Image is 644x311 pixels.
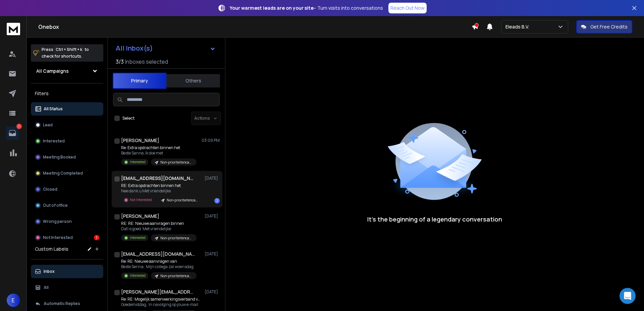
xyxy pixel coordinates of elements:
[590,23,628,30] p: Get Free Credits
[7,23,20,35] img: logo
[43,203,68,208] p: Out of office
[121,183,202,188] p: RE: Extra opdrachten binnen het
[31,89,103,98] h3: Filters
[122,116,135,121] label: Select
[121,221,197,226] p: RE: RE: Nieuwe aanvragen binnen
[121,213,159,220] h1: [PERSON_NAME]
[16,124,22,129] p: 1
[43,171,83,176] p: Meeting Completed
[116,58,124,66] span: 3 / 3
[160,273,193,278] p: Non-prioriteitencampagne Hele Dag | Eleads
[31,281,103,294] button: All
[44,269,55,274] p: Inbox
[230,5,314,11] strong: Your warmest leads are on your site
[620,288,636,304] div: Open Intercom Messenger
[205,251,220,257] p: [DATE]
[94,235,99,240] div: 1
[43,187,57,192] p: Closed
[44,106,63,112] p: All Status
[121,188,202,194] p: Nee dank u Met vriendelijke
[121,297,202,302] p: Re: RE: Mogelijk samenwerkingsverband voor
[160,160,193,165] p: Non-prioriteitencampagne Hele Dag | Eleads
[116,45,153,52] h1: All Inbox(s)
[121,289,195,295] h1: [PERSON_NAME][EMAIL_ADDRESS][DOMAIN_NAME]
[43,154,76,160] p: Meeting Booked
[43,219,72,224] p: Wrong person
[43,235,73,240] p: Not Interested
[31,231,103,244] button: Not Interested1
[167,198,199,203] p: Non-prioriteitencampagne Hele Dag | Eleads
[31,265,103,278] button: Inbox
[35,246,68,252] h3: Custom Labels
[125,58,168,66] h3: Inboxes selected
[130,273,146,278] p: Interested
[576,20,632,34] button: Get Free Credits
[121,226,197,232] p: Dat is goed. Met vriendelijke
[43,122,53,128] p: Lead
[7,294,20,307] button: E
[31,183,103,196] button: Closed
[230,5,383,11] p: – Turn visits into conversations
[121,175,195,182] h1: [EMAIL_ADDRESS][DOMAIN_NAME]
[55,46,83,53] span: Ctrl + Shift + k
[38,23,472,31] h1: Onebox
[31,118,103,132] button: Lead
[31,134,103,148] button: Interested
[121,259,197,264] p: Re: RE: Nieuwe aanvragen van
[130,160,146,165] p: Interested
[505,23,532,30] p: Eleads B.V.
[121,264,197,269] p: Beste Serina, Mijn collega zal woensdag
[121,150,197,156] p: Beste Sanne, Ik doe met
[44,301,80,306] p: Automatic Replies
[121,302,202,307] p: Goedemiddag, In navolging op jouw e-mail
[31,199,103,212] button: Out of office
[6,126,19,140] a: 1
[42,46,89,60] p: Press to check for shortcuts.
[113,73,166,89] button: Primary
[205,213,220,219] p: [DATE]
[31,297,103,310] button: Automatic Replies
[31,167,103,180] button: Meeting Completed
[44,285,49,290] p: All
[36,68,69,74] h1: All Campaigns
[205,176,220,181] p: [DATE]
[130,235,146,240] p: Interested
[31,215,103,228] button: Wrong person
[121,145,197,150] p: Re: Extra opdrachten binnen het
[390,5,425,11] p: Reach Out Now
[166,73,220,88] button: Others
[388,3,427,13] a: Reach Out Now
[43,138,65,144] p: Interested
[202,138,220,143] p: 03:09 PM
[160,236,193,241] p: Non-prioriteitencampagne Hele Dag | Eleads
[110,42,221,55] button: All Inbox(s)
[130,197,152,202] p: Not Interested
[367,214,502,224] p: It’s the beginning of a legendary conversation
[214,198,220,203] div: 1
[121,137,159,144] h1: [PERSON_NAME]
[31,64,103,78] button: All Campaigns
[205,289,220,295] p: [DATE]
[31,102,103,116] button: All Status
[121,251,195,257] h1: [EMAIL_ADDRESS][DOMAIN_NAME]
[31,150,103,164] button: Meeting Booked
